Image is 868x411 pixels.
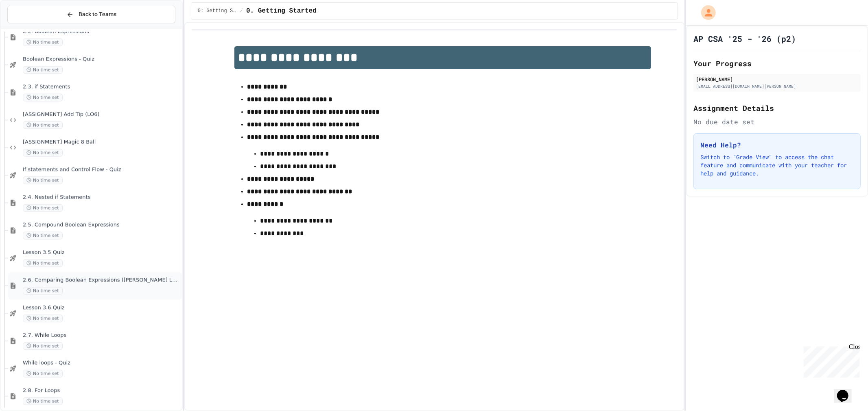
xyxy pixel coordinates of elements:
span: 2.3. if Statements [23,84,180,91]
span: No time set [23,370,63,378]
div: [EMAIL_ADDRESS][DOMAIN_NAME][PERSON_NAME] [696,83,858,89]
span: No time set [23,287,63,295]
span: No time set [23,315,63,322]
span: While loops - Quiz [23,360,180,367]
span: No time set [23,94,63,102]
span: [ASSIGNMENT] Add Tip (LO6) [23,111,180,118]
span: / [240,8,243,14]
span: 2.2. Boolean Expressions [23,28,180,35]
span: 2.5. Compound Boolean Expressions [23,222,180,229]
span: No time set [23,342,63,350]
span: No time set [23,204,63,212]
iframe: chat widget [800,343,860,378]
span: No time set [23,260,63,267]
span: 2.8. For Loops [23,387,180,394]
iframe: chat widget [834,379,860,403]
span: 0: Getting Started [198,8,237,14]
span: No time set [23,66,63,74]
span: 2.4. Nested if Statements [23,194,180,201]
h2: Your Progress [693,58,861,69]
span: 2.7. While Loops [23,332,180,339]
div: My Account [693,3,718,22]
div: Chat with us now!Close [3,3,56,52]
span: No time set [23,121,63,129]
span: Lesson 3.6 Quiz [23,305,180,311]
span: No time set [23,177,63,184]
div: [PERSON_NAME] [696,76,858,83]
span: 2.6. Comparing Boolean Expressions ([PERSON_NAME] Laws) [23,277,180,284]
span: If statements and Control Flow - Quiz [23,167,180,173]
span: No time set [23,232,63,240]
span: No time set [23,149,63,157]
h1: AP CSA '25 - '26 (p2) [693,33,796,44]
p: Switch to "Grade View" to access the chat feature and communicate with your teacher for help and ... [700,153,854,177]
div: No due date set [693,117,861,127]
span: Back to Teams [79,10,116,19]
span: No time set [23,39,63,46]
h2: Assignment Details [693,102,861,114]
span: Lesson 3.5 Quiz [23,249,180,256]
button: Back to Teams [7,6,175,23]
h3: Need Help? [700,140,854,150]
span: No time set [23,398,63,405]
span: Boolean Expressions - Quiz [23,56,180,63]
span: [ASSIGNMENT] Magic 8 Ball [23,139,180,146]
span: 0. Getting Started [246,6,317,16]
